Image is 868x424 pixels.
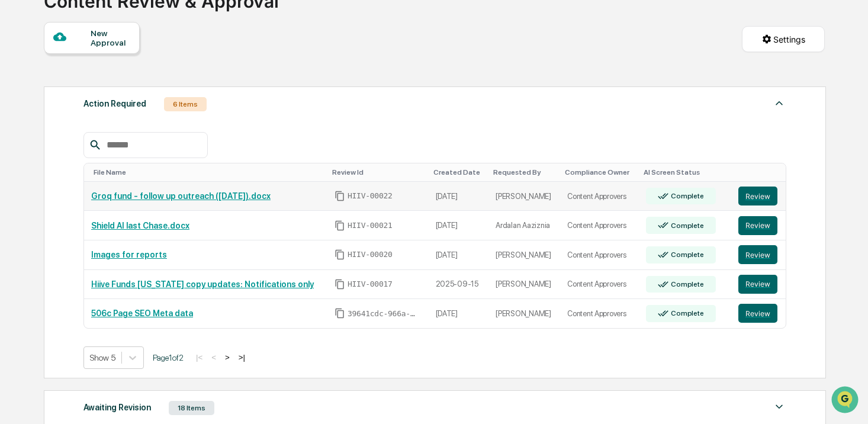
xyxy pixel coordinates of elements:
[221,352,233,362] button: >
[332,168,424,176] div: Toggle SortBy
[738,187,777,205] button: Review
[348,309,419,319] span: 39641cdc-966a-4e65-879f-2a6a777944d8
[738,275,779,294] a: Review
[335,308,345,319] span: Copy Id
[738,304,777,323] button: Review
[83,200,143,210] a: Powered byPylon
[86,150,95,160] div: 🗄️
[335,279,345,290] span: Copy Id
[488,182,560,211] td: [PERSON_NAME]
[24,149,76,161] span: Preclearance
[560,240,639,270] td: Content Approvers
[738,216,779,235] a: Review
[192,352,206,362] button: |<
[429,240,489,270] td: [DATE]
[433,168,484,176] div: Toggle SortBy
[488,240,560,270] td: [PERSON_NAME]
[81,144,152,166] a: 🗄️Attestations
[772,96,786,110] img: caret
[91,191,271,201] a: Groq fund - follow up outreach ([DATE]).docx
[208,352,220,362] button: <
[348,221,393,230] span: HIIV-00021
[488,299,560,328] td: [PERSON_NAME]
[335,220,345,231] span: Copy Id
[560,270,639,300] td: Content Approvers
[153,353,184,362] span: Page 1 of 2
[40,91,194,102] div: Start new chat
[118,201,143,210] span: Pylon
[91,221,189,230] a: Shield AI last Chase.docx
[201,94,216,108] button: Start new chat
[94,168,323,176] div: Toggle SortBy
[7,167,79,188] a: 🔎Data Lookup
[560,299,639,328] td: Content Approvers
[335,249,345,260] span: Copy Id
[668,309,703,317] div: Complete
[12,91,33,112] img: 1746055101610-c473b297-6a78-478c-a979-82029cc54cd1
[668,250,703,259] div: Complete
[40,102,150,112] div: We're available if you need us!
[668,221,703,230] div: Complete
[98,149,147,161] span: Attestations
[164,97,207,111] div: 6 Items
[429,211,489,240] td: [DATE]
[169,401,214,415] div: 18 Items
[429,182,489,211] td: [DATE]
[560,182,639,211] td: Content Approvers
[772,400,786,414] img: caret
[235,352,249,362] button: >|
[83,96,146,111] div: Action Required
[742,26,825,52] button: Settings
[91,28,130,47] div: New Approval
[91,280,314,289] a: Hiive Funds [US_STATE] copy updates: Notifications only
[429,270,489,300] td: 2025-09-15
[348,280,393,289] span: HIIV-00017
[24,172,75,184] span: Data Lookup
[12,25,216,44] p: How can we help?
[738,216,777,235] button: Review
[668,192,703,200] div: Complete
[348,191,393,201] span: HIIV-00022
[738,245,779,264] a: Review
[741,168,782,176] div: Toggle SortBy
[493,168,555,176] div: Toggle SortBy
[668,280,703,288] div: Complete
[335,191,345,201] span: Copy Id
[488,211,560,240] td: Ardalan Aaziznia
[560,211,639,240] td: Content Approvers
[830,385,862,417] iframe: Open customer support
[7,144,81,166] a: 🖐️Preclearance
[738,304,779,323] a: Review
[429,299,489,328] td: [DATE]
[91,250,167,259] a: Images for reports
[83,400,151,415] div: Awaiting Revision
[738,187,779,205] a: Review
[488,270,560,300] td: [PERSON_NAME]
[738,275,777,294] button: Review
[12,173,21,182] div: 🔎
[348,250,393,259] span: HIIV-00020
[12,150,21,160] div: 🖐️
[565,168,634,176] div: Toggle SortBy
[91,309,193,318] a: 506c Page SEO Meta data
[738,245,777,264] button: Review
[644,168,726,176] div: Toggle SortBy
